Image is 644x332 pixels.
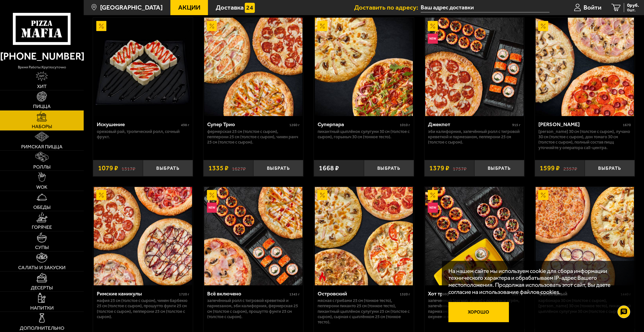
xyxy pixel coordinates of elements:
div: Хот трио [428,290,511,297]
s: 1317 ₽ [121,165,135,172]
span: [GEOGRAPHIC_DATA] [100,4,163,11]
span: Наборы [32,124,52,129]
span: 1670 [623,123,631,127]
a: АкционныйРимские каникулы [93,187,193,285]
a: АкционныйФамильный [535,187,635,285]
span: Супы [35,245,49,250]
a: АкционныйНовинкаХот трио [424,187,524,285]
button: Выбрать [474,160,524,176]
div: Всё включено [207,290,288,297]
span: Обеды [33,205,51,210]
span: 1720 г [179,292,189,296]
a: АкционныйХет Трик [535,18,635,116]
span: WOK [36,185,47,190]
img: Акционный [207,190,217,200]
p: Фермерская 25 см (толстое с сыром), Пепперони 25 см (толстое с сыром), Чикен Ранч 25 см (толстое ... [207,129,300,145]
div: Искушение [97,121,180,128]
img: Акционный [317,21,327,31]
span: 1335 ₽ [208,165,229,172]
span: 1379 ₽ [429,165,449,172]
button: Хорошо [448,302,509,322]
img: Джекпот [425,18,524,116]
span: Салаты и закуски [18,265,66,270]
span: Акции [178,4,200,11]
img: Акционный [428,190,438,200]
span: Доставить по адресу: [354,4,421,11]
button: Выбрать [143,160,193,176]
img: Суперпара [315,18,413,116]
img: Новинка [428,34,438,44]
img: Искушение [94,18,192,116]
a: АкционныйИскушение [93,18,193,116]
div: Джекпот [428,121,511,128]
img: Супер Трио [204,18,302,116]
img: Акционный [207,21,217,31]
a: АкционныйНовинкаВсё включено [203,187,303,285]
div: Островский [318,290,398,297]
span: Хит [37,84,47,89]
p: [PERSON_NAME] 30 см (толстое с сыром), Лучано 30 см (толстое с сыром), Дон Томаго 30 см (толстое ... [538,129,631,150]
button: Выбрать [585,160,635,176]
span: Напитки [30,306,54,311]
span: 915 г [512,123,520,127]
span: 498 г [181,123,189,127]
img: 15daf4d41897b9f0e9f617042186c801.svg [245,3,255,13]
span: 1599 ₽ [540,165,560,172]
div: Римские каникулы [97,290,178,297]
img: Акционный [96,21,106,31]
s: 1627 ₽ [232,165,246,172]
p: Мясная с грибами 25 см (тонкое тесто), Пепперони Пиканто 25 см (тонкое тесто), Пикантный цыплёнок... [318,298,410,325]
p: Мафия 25 см (толстое с сыром), Чикен Барбекю 25 см (толстое с сыром), Прошутто Фунги 25 см (толст... [97,298,189,319]
p: Запеченный [PERSON_NAME] с лососем и угрём, Запечённый ролл с тигровой креветкой и пармезаном, Не... [428,298,520,319]
img: Фамильный [536,187,634,285]
img: Акционный [538,190,548,200]
s: 1757 ₽ [453,165,467,172]
p: Пикантный цыплёнок сулугуни 30 см (толстое с сыром), Горыныч 30 см (тонкое тесто). [318,129,410,140]
span: Горячее [32,225,52,230]
img: Хот трио [425,187,524,285]
img: Акционный [96,190,106,200]
span: 1079 ₽ [98,165,118,172]
button: Выбрать [364,160,414,176]
button: Выбрать [253,160,303,176]
img: Акционный [317,190,327,200]
img: Всё включено [204,187,302,285]
span: Роллы [33,164,51,170]
a: АкционныйОстрое блюдоОстровский [314,187,414,285]
a: АкционныйСуперпара [314,18,414,116]
a: АкционныйНовинкаДжекпот [424,18,524,116]
p: На нашем сайте мы используем cookie для сбора информации технического характера и обрабатываем IP... [448,268,625,295]
img: Акционный [538,21,548,31]
img: Римские каникулы [94,187,192,285]
span: Дополнительно [20,326,64,331]
div: Суперпара [318,121,398,128]
p: Эби Калифорния, Запечённый ролл с тигровой креветкой и пармезаном, Пепперони 25 см (толстое с сыр... [428,129,520,145]
span: 0 шт. [627,8,639,12]
span: Десерты [31,285,53,290]
span: Доставка [216,4,244,11]
a: АкционныйСупер Трио [203,18,303,116]
img: Акционный [428,21,438,31]
span: 1345 г [289,292,300,296]
img: Новинка [428,203,438,213]
img: Хет Трик [536,18,634,116]
span: 1320 г [400,292,410,296]
s: 2357 ₽ [563,165,577,172]
p: Ореховый рай, Тропический ролл, Сочный фрукт. [97,129,189,140]
div: Супер Трио [207,121,288,128]
p: Запечённый ролл с тигровой креветкой и пармезаном, Эби Калифорния, Фермерская 25 см (толстое с сы... [207,298,300,319]
span: 0 руб. [627,3,639,8]
span: 1668 ₽ [319,165,339,172]
img: Острое блюдо [317,272,327,282]
input: Ваш адрес доставки [421,3,549,12]
div: [PERSON_NAME] [538,121,622,128]
span: Римская пицца [21,144,63,149]
span: 1260 г [289,123,300,127]
img: Островский [315,187,413,285]
span: Войти [584,4,601,11]
span: Пицца [33,104,51,109]
img: Новинка [207,203,217,213]
span: 1010 г [400,123,410,127]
